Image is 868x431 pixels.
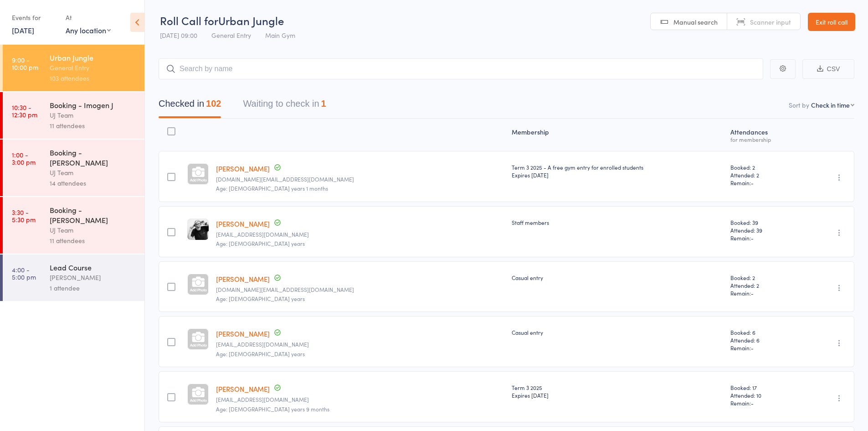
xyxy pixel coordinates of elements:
[730,136,798,142] div: for membership
[160,31,197,40] span: [DATE] 09:00
[730,179,798,187] span: Remain:
[216,184,328,192] span: Age: [DEMOGRAPHIC_DATA] years 1 months
[730,391,798,399] span: Attended: 10
[12,266,36,280] time: 4:00 - 5:00 pm
[50,272,137,283] div: [PERSON_NAME]
[751,344,754,352] span: -
[216,239,305,247] span: Age: [DEMOGRAPHIC_DATA] years
[730,289,798,297] span: Remain:
[216,329,270,338] a: [PERSON_NAME]
[512,391,723,399] div: Expires [DATE]
[216,405,329,413] span: Age: [DEMOGRAPHIC_DATA] years 9 months
[751,289,754,297] span: -
[730,344,798,352] span: Remain:
[321,99,326,109] div: 1
[673,17,718,26] span: Manual search
[12,208,36,223] time: 3:30 - 5:30 pm
[216,286,504,293] small: sebas.other.email@gmail.com
[50,205,137,225] div: Booking - [PERSON_NAME]
[789,100,809,109] label: Sort by
[12,25,34,35] a: [DATE]
[50,120,137,131] div: 11 attendees
[751,179,754,187] span: -
[50,178,137,188] div: 14 attendees
[3,45,144,91] a: 9:00 -10:00 pmUrban JungleGeneral Entry103 attendees
[160,13,218,28] span: Roll Call for
[216,396,504,403] small: bikkyshah.k@gmail.com
[730,234,798,242] span: Remain:
[187,218,209,240] img: image1637912021.png
[206,99,221,109] div: 102
[730,163,798,171] span: Booked: 2
[211,31,251,40] span: General Entry
[216,384,270,394] a: [PERSON_NAME]
[50,167,137,178] div: UJ Team
[50,73,137,83] div: 103 attendees
[265,31,295,40] span: Main Gym
[512,328,723,336] div: Casual entry
[50,100,137,110] div: Booking - Imogen J
[216,341,504,348] small: Arsh1268@gmail.com
[216,350,305,358] span: Age: [DEMOGRAPHIC_DATA] years
[50,235,137,246] div: 11 attendees
[216,176,504,182] small: auty.family@outlook.com
[218,13,284,28] span: Urban Jungle
[159,94,221,118] button: Checked in102
[811,100,850,109] div: Check in time
[12,56,38,71] time: 9:00 - 10:00 pm
[216,164,270,173] a: [PERSON_NAME]
[508,123,727,147] div: Membership
[802,59,854,79] button: CSV
[751,399,754,407] span: -
[50,283,137,293] div: 1 attendee
[12,10,56,25] div: Events for
[12,104,37,118] time: 10:30 - 12:30 pm
[512,218,723,226] div: Staff members
[730,384,798,391] span: Booked: 17
[512,384,723,399] div: Term 3 2025
[730,218,798,226] span: Booked: 39
[216,231,504,238] small: j.happyk@gmail.com
[243,94,326,118] button: Waiting to check in1
[512,163,723,179] div: Term 3 2025 - A free gym entry for enrolled students
[750,17,791,26] span: Scanner input
[727,123,802,147] div: Atten­dances
[50,262,137,272] div: Lead Course
[751,234,754,242] span: -
[50,52,137,62] div: Urban Jungle
[730,328,798,336] span: Booked: 6
[730,226,798,234] span: Attended: 39
[50,62,137,73] div: General Entry
[3,92,144,139] a: 10:30 -12:30 pmBooking - Imogen JUJ Team11 attendees
[66,25,111,35] div: Any location
[216,274,270,284] a: [PERSON_NAME]
[512,171,723,179] div: Expires [DATE]
[730,274,798,281] span: Booked: 2
[730,171,798,179] span: Attended: 2
[50,225,137,235] div: UJ Team
[808,13,855,31] a: Exit roll call
[50,147,137,167] div: Booking - [PERSON_NAME]
[3,140,144,196] a: 1:00 -3:00 pmBooking - [PERSON_NAME]UJ Team14 attendees
[730,281,798,289] span: Attended: 2
[50,110,137,120] div: UJ Team
[730,336,798,344] span: Attended: 6
[512,274,723,281] div: Casual entry
[730,399,798,407] span: Remain:
[66,10,111,25] div: At
[216,295,305,302] span: Age: [DEMOGRAPHIC_DATA] years
[159,58,763,79] input: Search by name
[216,219,270,228] a: [PERSON_NAME]
[3,254,144,301] a: 4:00 -5:00 pmLead Course[PERSON_NAME]1 attendee
[3,197,144,254] a: 3:30 -5:30 pmBooking - [PERSON_NAME]UJ Team11 attendees
[12,151,36,166] time: 1:00 - 3:00 pm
